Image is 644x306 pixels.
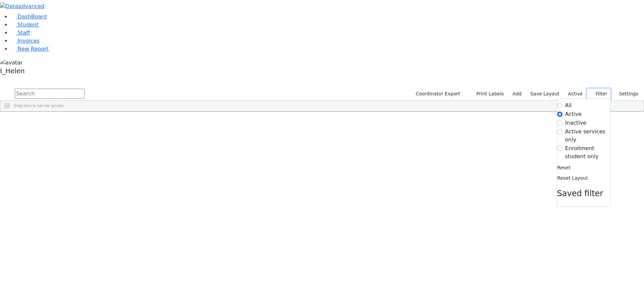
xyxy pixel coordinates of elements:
span: Student [17,21,39,28]
input: Active services only [557,129,562,134]
span: Saved filter [557,189,603,198]
a: Student [11,21,39,28]
span: Staff [17,30,30,36]
label: Active services only [565,128,610,144]
label: Enrollment student only [565,144,610,161]
div: Settings [557,98,610,207]
button: Reset Layout [557,173,588,183]
a: DashBoard [11,13,47,20]
a: Staff [11,30,30,36]
input: All [557,103,562,108]
input: Active [557,112,562,117]
button: Print Labels [469,89,507,99]
input: Search [15,89,85,99]
label: Active [565,110,582,118]
button: Settings [610,89,641,99]
button: Filter [587,89,610,99]
input: Inactive [557,120,562,126]
a: Add [509,89,525,99]
a: Invoices [11,38,40,44]
input: Enrollment student only [557,146,562,151]
button: Save Layout [527,89,562,99]
label: Active [565,89,586,99]
button: Reset [557,163,571,173]
label: Inactive [565,119,587,127]
span: Invoices [17,38,40,44]
label: All [565,101,572,110]
span: New Report [17,46,49,52]
span: Drag here to set row groups [14,103,64,108]
span: DashBoard [17,13,47,20]
button: Coordinator Export [411,89,463,99]
a: New Report [11,46,49,52]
